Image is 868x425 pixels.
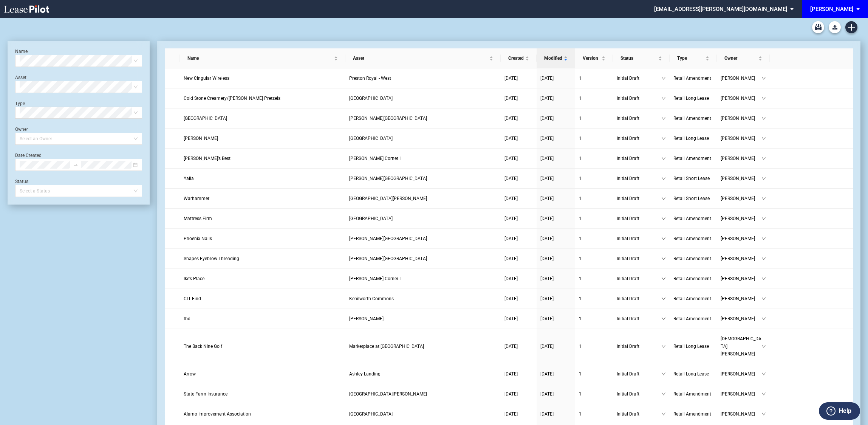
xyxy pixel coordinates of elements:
span: Retail Amendment [673,116,711,121]
button: Help [819,402,860,420]
span: [DATE] [504,371,518,377]
span: [DATE] [504,316,518,321]
a: Marketplace at [GEOGRAPHIC_DATA] [349,343,497,350]
span: Van Dorn Plaza [349,256,427,261]
a: Archive [812,21,824,33]
span: [DATE] [504,76,518,81]
span: [DATE] [504,96,518,101]
span: Casa Linda Plaza [349,196,427,201]
span: Initial Draft [617,275,661,282]
span: Retail Amendment [673,391,711,397]
span: Cold Stone Creamery/Wetzel’s Pretzels [184,96,280,101]
span: down [761,236,766,241]
label: Date Created [15,153,42,158]
a: [DATE] [504,155,533,162]
span: Retail Amendment [673,256,711,261]
a: Retail Short Lease [673,195,713,202]
span: Burtonsville Crossing [349,96,393,101]
a: [PERSON_NAME] [184,135,342,142]
a: [GEOGRAPHIC_DATA] [184,115,342,122]
span: Initial Draft [617,295,661,302]
span: Callens Corner I [349,276,401,281]
a: [DATE] [504,175,533,182]
a: 1 [579,155,609,162]
span: [DATE] [540,156,554,161]
a: [PERSON_NAME] [349,315,497,323]
span: 1 [579,296,582,301]
span: down [661,96,666,101]
span: down [761,372,766,376]
span: Preston Royal - West [349,76,391,81]
span: down [661,316,666,321]
a: [DATE] [504,215,533,222]
a: 1 [579,315,609,323]
a: Cold Stone Creamery/[PERSON_NAME] Pretzels [184,95,342,102]
a: 1 [579,195,609,202]
a: 1 [579,255,609,262]
span: [DATE] [504,296,518,301]
span: [DATE] [504,256,518,261]
span: [DATE] [504,116,518,121]
span: [PERSON_NAME] [721,410,761,418]
span: Initial Draft [617,215,661,222]
span: down [761,412,766,416]
a: [DATE] [504,370,533,378]
a: Retail Amendment [673,410,713,418]
span: 1 [579,411,582,417]
span: [PERSON_NAME] [721,370,761,378]
span: [DATE] [504,156,518,161]
a: 1 [579,115,609,122]
a: Retail Amendment [673,115,713,122]
a: [DATE] [540,155,571,162]
span: [DATE] [504,196,518,201]
a: New Cingular Wireless [184,74,342,82]
a: [DATE] [540,410,571,418]
span: down [661,136,666,141]
span: Retail Long Lease [673,136,709,141]
a: [PERSON_NAME][GEOGRAPHIC_DATA] [349,175,497,182]
a: Preston Royal - West [349,74,497,82]
a: 1 [579,175,609,182]
span: Status [620,54,657,62]
span: [DATE] [540,276,554,281]
span: [DEMOGRAPHIC_DATA][PERSON_NAME] [721,335,761,358]
a: [DATE] [540,343,571,350]
span: [DATE] [504,411,518,417]
label: Asset [15,75,26,80]
a: [PERSON_NAME][GEOGRAPHIC_DATA] [349,235,497,242]
a: 1 [579,135,609,142]
span: [PERSON_NAME] [721,235,761,242]
span: [PERSON_NAME] [721,115,761,122]
a: Shapes Eyebrow Threading [184,255,342,262]
span: [PERSON_NAME] [721,390,761,398]
a: 1 [579,370,609,378]
span: [DATE] [504,176,518,181]
span: Shapes Eyebrow Threading [184,256,239,261]
a: Retail Amendment [673,215,713,222]
span: down [761,276,766,281]
a: tbd [184,315,342,323]
th: Type [670,48,717,68]
span: 1 [579,176,582,181]
a: [GEOGRAPHIC_DATA][PERSON_NAME] [349,195,497,202]
th: Status [613,48,670,68]
a: Retail Long Lease [673,95,713,102]
a: [DATE] [540,95,571,102]
a: [GEOGRAPHIC_DATA][PERSON_NAME] [349,390,497,398]
span: [PERSON_NAME] [721,255,761,262]
span: [DATE] [540,296,554,301]
span: down [661,176,666,181]
span: down [761,344,766,349]
span: Name [187,54,333,62]
span: Initial Draft [617,390,661,398]
span: Retail Short Lease [673,176,710,181]
span: Initial Draft [617,95,661,102]
span: [DATE] [540,256,554,261]
span: down [661,116,666,121]
a: [PERSON_NAME][GEOGRAPHIC_DATA] [349,115,497,122]
a: [GEOGRAPHIC_DATA] [349,410,497,418]
span: down [761,196,766,201]
span: Initial Draft [617,343,661,350]
span: 1 [579,391,582,397]
div: [PERSON_NAME] [810,6,853,12]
